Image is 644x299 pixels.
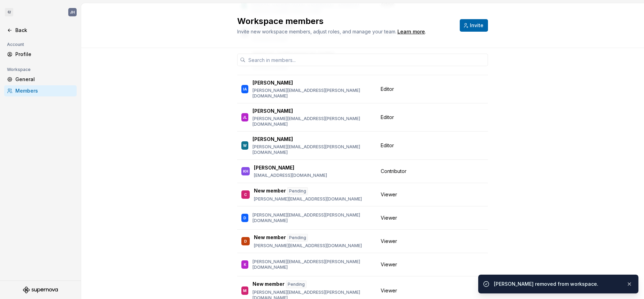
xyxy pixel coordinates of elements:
p: [PERSON_NAME][EMAIL_ADDRESS][PERSON_NAME][DOMAIN_NAME] [253,88,372,99]
div: D [244,238,247,245]
div: Workspace [4,65,33,74]
p: [PERSON_NAME][EMAIL_ADDRESS][PERSON_NAME][DOMAIN_NAME] [253,144,372,155]
button: C/JH [1,5,79,20]
div: W [243,142,247,149]
a: Profile [4,49,77,60]
div: D [243,214,246,221]
div: KH [243,168,248,175]
p: [PERSON_NAME] [253,136,293,143]
span: Invite new workspace members, adjust roles, and manage your team. [237,29,396,34]
span: Viewer [381,287,397,294]
a: Members [4,85,77,96]
div: IA [243,86,247,93]
div: Profile [15,51,74,58]
div: JL [243,114,247,121]
p: [PERSON_NAME][EMAIL_ADDRESS][DOMAIN_NAME] [254,243,362,249]
span: Viewer [381,214,397,221]
div: Pending [286,281,307,288]
a: Learn more [397,28,425,35]
div: JH [70,9,75,15]
svg: Supernova Logo [23,286,58,293]
p: New member [254,187,286,195]
input: Search in members... [246,54,488,66]
span: Contributor [381,168,406,175]
div: C [244,191,247,198]
div: Pending [287,187,308,195]
div: M [243,287,247,294]
span: Editor [381,114,394,121]
span: . [396,29,426,34]
h2: Workspace members [237,16,451,27]
span: Viewer [381,191,397,198]
div: [PERSON_NAME] removed from workspace. [494,281,621,288]
div: C/ [5,8,13,16]
a: Back [4,25,77,36]
p: [PERSON_NAME][EMAIL_ADDRESS][PERSON_NAME][DOMAIN_NAME] [253,116,372,127]
p: [PERSON_NAME] [253,108,293,115]
div: Back [15,27,74,34]
p: [PERSON_NAME][EMAIL_ADDRESS][DOMAIN_NAME] [254,196,362,202]
div: Account [4,40,27,49]
span: Viewer [381,261,397,268]
span: Invite [470,22,483,29]
span: Viewer [381,238,397,245]
span: Editor [381,86,394,93]
div: Members [15,87,74,94]
p: [EMAIL_ADDRESS][DOMAIN_NAME] [254,173,327,178]
p: New member [253,281,285,288]
p: [PERSON_NAME][EMAIL_ADDRESS][PERSON_NAME][DOMAIN_NAME] [253,212,372,223]
p: [PERSON_NAME][EMAIL_ADDRESS][PERSON_NAME][DOMAIN_NAME] [253,259,372,270]
p: [PERSON_NAME] [254,164,294,171]
p: New member [254,234,286,242]
a: General [4,74,77,85]
div: K [244,261,246,268]
p: [PERSON_NAME] [253,79,293,86]
div: General [15,76,74,83]
button: Invite [460,19,488,32]
span: Editor [381,142,394,149]
div: Pending [287,234,308,242]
